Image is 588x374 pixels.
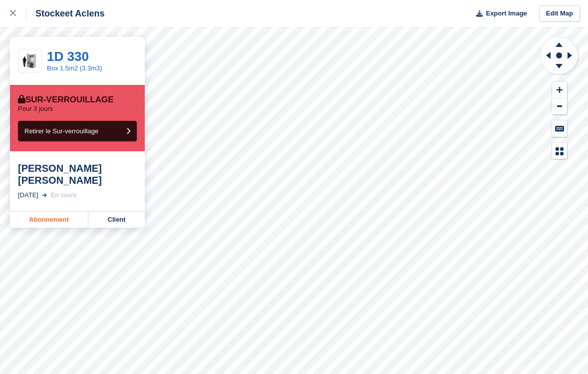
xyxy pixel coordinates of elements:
[51,190,76,200] div: En cours
[18,190,38,200] div: [DATE]
[18,52,41,70] img: 15-sqft-unit%202023-11-07%2015_54_59.jpg
[47,49,89,64] a: 1D 330
[552,143,567,159] button: Map Legend
[88,212,145,228] a: Client
[18,95,114,105] div: Sur-verrouillage
[470,5,527,22] button: Export Image
[552,120,567,137] button: Keyboard Shortcuts
[10,212,88,228] a: Abonnement
[18,121,137,141] button: Retirer le Sur-verrouillage
[552,98,567,115] button: Zoom Out
[42,193,47,197] img: arrow-right-light-icn-cde0832a797a2874e46488d9cf13f60e5c3a73dbe684e267c42b8395dfbc2abf.svg
[552,82,567,98] button: Zoom In
[539,5,580,22] a: Edit Map
[26,7,104,19] div: Stockeet Aclens
[47,64,102,72] a: Box 1.5m2 (3.3m3)
[24,127,98,135] span: Retirer le Sur-verrouillage
[18,162,137,186] div: [PERSON_NAME] [PERSON_NAME]
[18,105,53,113] p: Pour 3 jours
[486,8,527,18] span: Export Image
